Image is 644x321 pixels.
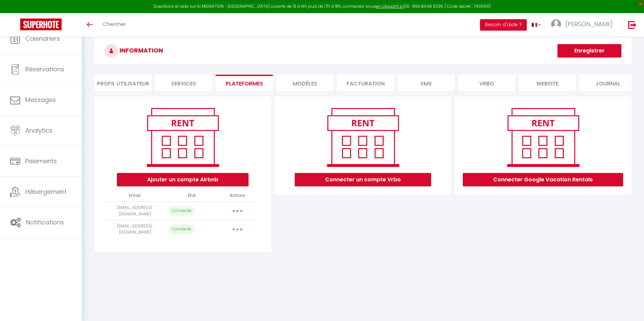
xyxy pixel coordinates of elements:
li: Plateformes [216,75,273,91]
span: Hébergement [25,187,67,196]
button: Besoin d'aide ? [480,19,527,31]
button: Connecter un compte Vrbo [295,173,431,186]
h3: INFORMATION [94,37,632,64]
p: Connecté [168,224,195,234]
li: SMS [397,75,455,91]
img: rent.png [140,105,226,170]
p: Connecté [168,206,195,216]
th: Email [104,190,165,202]
button: Connecter Google Vacation Rentals [463,173,623,186]
a: en cliquant ici [376,3,404,9]
span: Paiements [25,157,57,165]
a: Chercher [98,13,131,37]
span: Calendriers [25,34,60,43]
td: [EMAIL_ADDRESS][DOMAIN_NAME] [104,220,165,239]
li: Profil Utilisateur [94,75,152,91]
li: Services [155,75,212,91]
td: [EMAIL_ADDRESS][DOMAIN_NAME] [104,202,165,220]
span: Notifications [26,218,64,226]
li: Vrbo [458,75,515,91]
li: website [519,75,576,91]
img: logout [628,21,637,29]
th: État [165,190,219,202]
button: Ajouter un compte Airbnb [117,173,249,186]
span: Analytics [25,126,53,135]
a: ... [PERSON_NAME] [546,13,621,37]
img: rent.png [500,105,586,170]
img: Super Booking [20,19,62,30]
span: Messages [25,96,56,104]
span: [PERSON_NAME] [566,20,613,28]
button: Enregistrer [557,44,621,58]
img: ... [551,19,561,29]
li: Facturation [337,75,394,91]
span: Chercher [103,21,126,28]
span: Réservations [25,65,64,73]
li: Journal [579,75,637,91]
img: rent.png [320,105,406,170]
th: Actions [218,190,256,202]
li: MODÈLES [276,75,333,91]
